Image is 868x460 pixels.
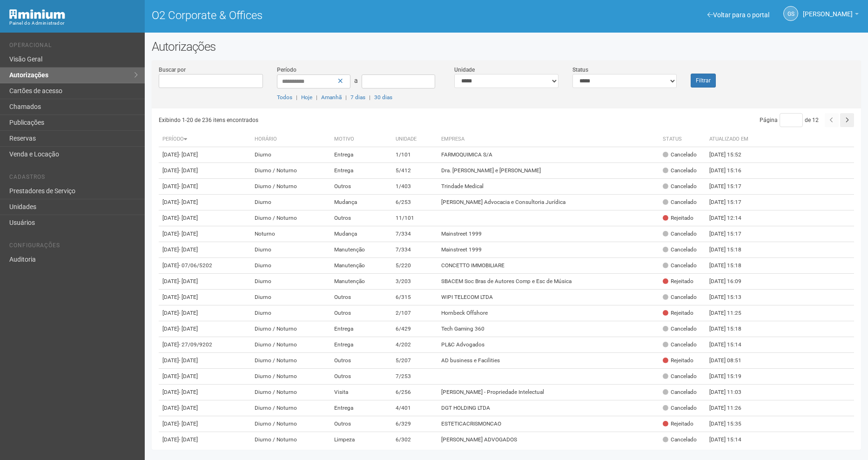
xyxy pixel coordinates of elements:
[392,432,437,448] td: 6/302
[251,242,331,258] td: Diurno
[251,290,331,305] td: Diurno
[159,179,251,195] td: [DATE]
[706,400,757,416] td: [DATE] 11:26
[159,290,251,305] td: [DATE]
[663,341,697,349] div: Cancelado
[9,42,138,52] li: Operacional
[706,132,757,147] th: Atualizado em
[159,369,251,385] td: [DATE]
[159,400,251,416] td: [DATE]
[706,305,757,321] td: [DATE] 11:25
[706,147,757,163] td: [DATE] 15:52
[350,94,365,101] a: 7 dias
[706,242,757,258] td: [DATE] 15:18
[179,215,198,221] span: - [DATE]
[179,199,198,205] span: - [DATE]
[392,226,437,242] td: 7/334
[330,290,392,305] td: Outros
[663,230,697,238] div: Cancelado
[179,341,212,348] span: - 27/09/9202
[330,163,392,179] td: Entrega
[663,420,693,428] div: Rejeitado
[251,210,331,226] td: Diurno / Noturno
[251,369,331,385] td: Diurno / Noturno
[159,66,186,74] label: Buscar por
[159,242,251,258] td: [DATE]
[179,167,198,174] span: - [DATE]
[179,436,198,443] span: - [DATE]
[179,310,198,316] span: - [DATE]
[330,258,392,274] td: Manutenção
[179,420,198,427] span: - [DATE]
[392,305,437,321] td: 2/107
[251,432,331,448] td: Diurno / Noturno
[392,353,437,369] td: 5/207
[330,321,392,337] td: Entrega
[659,132,706,147] th: Status
[179,230,198,237] span: - [DATE]
[321,94,342,101] a: Amanhã
[392,210,437,226] td: 11/101
[392,242,437,258] td: 7/334
[392,147,437,163] td: 1/101
[663,167,697,175] div: Cancelado
[179,246,198,253] span: - [DATE]
[251,274,331,290] td: Diurno
[159,147,251,163] td: [DATE]
[159,432,251,448] td: [DATE]
[159,226,251,242] td: [DATE]
[706,210,757,226] td: [DATE] 12:14
[706,353,757,369] td: [DATE] 08:51
[251,400,331,416] td: Diurno / Noturno
[330,353,392,369] td: Outros
[437,274,659,290] td: SBACEM Soc Bras de Autores Comp e Esc de Música
[663,151,697,159] div: Cancelado
[760,117,819,123] span: Página de 12
[706,337,757,353] td: [DATE] 15:14
[330,195,392,210] td: Mudança
[251,147,331,163] td: Diurno
[437,258,659,274] td: CONCETTO IMMOBILIARE
[330,337,392,353] td: Entrega
[437,290,659,305] td: WIPI TELECOM LTDA
[663,436,697,444] div: Cancelado
[437,305,659,321] td: Hornbeck Offshore
[330,179,392,195] td: Outros
[9,9,65,19] img: Minium
[663,404,697,412] div: Cancelado
[392,385,437,400] td: 6/256
[783,6,798,21] a: GS
[330,369,392,385] td: Outros
[330,242,392,258] td: Manutenção
[251,258,331,274] td: Diurno
[663,262,697,270] div: Cancelado
[706,416,757,432] td: [DATE] 15:35
[179,325,198,332] span: - [DATE]
[159,258,251,274] td: [DATE]
[572,66,588,74] label: Status
[330,147,392,163] td: Entrega
[803,12,859,19] a: [PERSON_NAME]
[437,242,659,258] td: Mainstreet 1999
[663,357,693,365] div: Rejeitado
[706,290,757,305] td: [DATE] 15:13
[330,432,392,448] td: Limpeza
[159,274,251,290] td: [DATE]
[251,385,331,400] td: Diurno / Noturno
[392,132,437,147] th: Unidade
[706,258,757,274] td: [DATE] 15:18
[301,94,312,101] a: Hoje
[330,305,392,321] td: Outros
[251,321,331,337] td: Diurno / Noturno
[663,309,693,317] div: Rejeitado
[277,94,292,101] a: Todos
[437,385,659,400] td: [PERSON_NAME] - Propriedade Intelectual
[179,357,198,364] span: - [DATE]
[663,214,693,222] div: Rejeitado
[152,40,861,54] h2: Autorizações
[392,321,437,337] td: 6/429
[159,321,251,337] td: [DATE]
[345,94,347,101] span: |
[159,353,251,369] td: [DATE]
[159,416,251,432] td: [DATE]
